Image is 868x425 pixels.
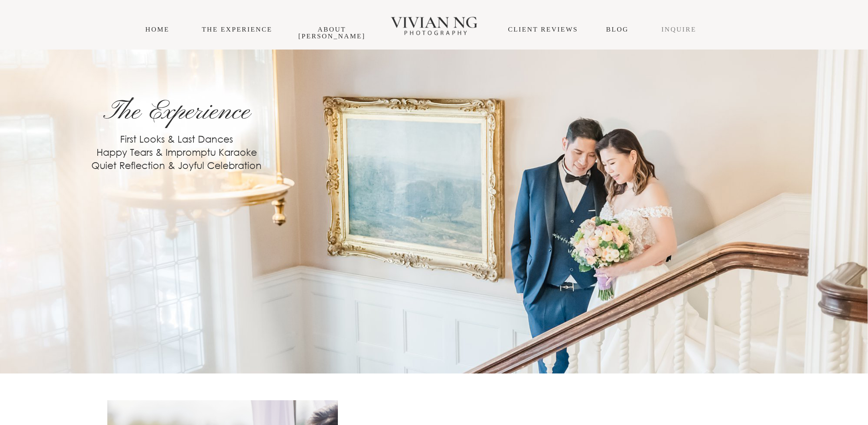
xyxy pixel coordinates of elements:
[202,26,272,33] a: THE EXPERIENCE
[91,159,262,171] span: Quiet Reflection & Joyful Celebration
[97,146,257,158] span: Happy Tears & Impromptu Karaoke
[606,26,628,33] a: Blog
[103,95,250,129] span: The Experience
[145,26,169,33] a: HOME
[661,26,696,33] a: INQUIRE
[508,26,578,33] a: CLIENT REVIEWS
[120,133,233,145] span: First Looks & Last Dances
[298,26,365,40] a: About [PERSON_NAME]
